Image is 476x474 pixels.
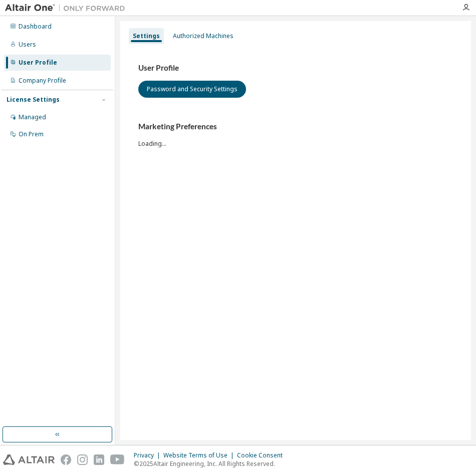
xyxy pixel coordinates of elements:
[19,77,66,85] div: Company Profile
[237,451,289,459] div: Cookie Consent
[138,122,453,132] h3: Marketing Preferences
[19,59,57,67] div: User Profile
[19,23,52,31] div: Dashboard
[19,130,44,138] div: On Prem
[163,451,237,459] div: Website Terms of Use
[5,3,130,13] img: Altair One
[133,32,160,40] div: Settings
[61,454,71,465] img: facebook.svg
[19,113,46,121] div: Managed
[77,454,88,465] img: instagram.svg
[134,451,163,459] div: Privacy
[138,122,453,147] div: Loading...
[173,32,233,40] div: Authorized Machines
[138,81,246,98] button: Password and Security Settings
[134,459,289,468] p: © 2025 Altair Engineering, Inc. All Rights Reserved.
[3,454,55,465] img: altair_logo.svg
[138,63,453,73] h3: User Profile
[7,96,60,104] div: License Settings
[19,41,36,49] div: Users
[110,454,125,465] img: youtube.svg
[94,454,104,465] img: linkedin.svg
